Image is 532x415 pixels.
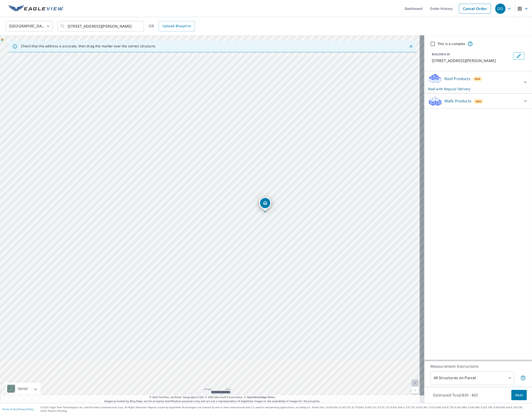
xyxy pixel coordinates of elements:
[159,21,195,31] a: Upload Blueprint
[18,408,33,411] a: Privacy Policy
[8,5,64,12] img: EV Logo
[149,395,275,399] span: © 2025 TomTom, Earthstar Geographics SIO, © 2025 Microsoft Corporation, ©
[412,380,419,387] a: Current Level 20, Zoom In Disabled
[429,390,482,400] p: Estimated Total: $39 - $65
[432,52,450,56] p: BUILDING ID
[412,387,419,394] a: Current Level 20, Zoom Out
[267,395,275,399] a: Terms
[68,20,134,33] input: Search by address or latitude-longitude
[21,44,156,48] p: Check that the address is accurate, then drag the marker over the correct structure.
[408,43,414,49] button: Close
[2,408,17,411] a: Terms of Use
[459,4,491,14] a: Cancel Order
[16,383,29,395] div: Aerial
[444,98,471,104] p: Walls Products
[247,395,267,399] a: OpenStreetMap
[495,4,506,14] div: DD
[430,371,514,385] div: All Structures on Parcel
[6,20,53,33] div: [GEOGRAPHIC_DATA]
[162,23,191,29] span: Upload Blueprint
[40,406,530,413] p: © 2025 Eagle View Technologies, Inc. and Pictometry International Corp. All Rights Reserved. Repo...
[6,383,40,395] div: Aerial
[428,73,528,91] div: Roof ProductsNewRoof with Regular Delivery
[475,77,481,81] span: New
[2,408,33,411] p: |
[428,86,520,91] p: Roof with Regular Delivery
[432,58,511,63] p: [STREET_ADDRESS][PERSON_NAME]
[437,41,466,46] label: This is a complex
[149,21,195,31] div: OR
[513,52,525,60] button: Edit building 1
[444,76,470,82] p: Roof Products
[515,392,523,398] span: Next
[511,390,527,400] button: Next
[476,100,481,103] span: New
[520,375,526,381] span: Your report will include each building or structure inside the parcel boundary. In some cases, du...
[428,95,528,107] div: Walls ProductsNew
[259,197,271,211] div: Dropped pin, building 1, Residential property, 1606 Bryson Cv Thompsons Station, TN 37179
[430,363,526,369] p: Measurement Instructions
